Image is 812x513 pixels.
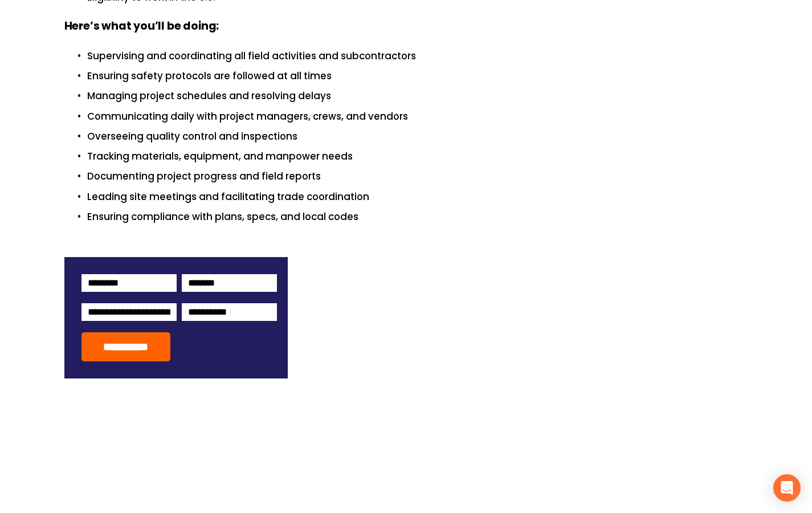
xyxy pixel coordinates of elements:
[87,209,748,225] p: Ensuring compliance with plans, specs, and local codes
[87,88,748,104] p: Managing project schedules and resolving delays
[87,68,748,84] p: Ensuring safety protocols are followed at all times
[87,109,748,124] p: Communicating daily with project managers, crews, and vendors
[64,18,219,36] strong: Here’s what you’ll be doing:
[87,189,748,205] p: Leading site meetings and facilitating trade coordination
[87,149,748,164] p: Tracking materials, equipment, and manpower needs
[87,48,748,64] p: Supervising and coordinating all field activities and subcontractors
[773,474,801,502] div: Open Intercom Messenger
[87,129,748,144] p: Overseeing quality control and inspections
[87,169,748,184] p: Documenting project progress and field reports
